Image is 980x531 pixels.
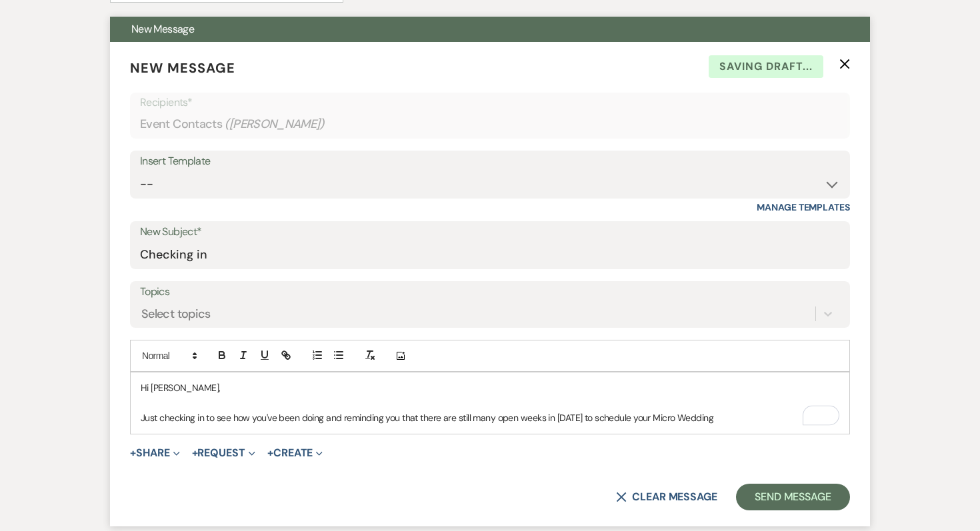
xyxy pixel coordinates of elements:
button: Clear message [616,492,717,502]
p: Just checking in to see how you've been doing and reminding you that there are still many open we... [141,410,839,425]
span: New Message [130,59,235,77]
p: Recipients* [140,94,840,111]
button: Share [130,448,180,458]
div: Event Contacts [140,111,840,137]
span: Saving draft... [709,55,823,78]
p: Hi [PERSON_NAME], [141,380,839,395]
button: Request [192,448,255,458]
span: + [267,448,273,458]
label: New Subject* [140,223,840,242]
div: To enrich screen reader interactions, please activate Accessibility in Grammarly extension settings [131,372,849,433]
span: + [130,448,136,458]
span: New Message [131,22,194,36]
div: Insert Template [140,152,840,171]
span: ( [PERSON_NAME] ) [225,115,325,133]
button: Create [267,448,323,458]
button: Send Message [736,484,850,510]
span: + [192,448,198,458]
a: Manage Templates [757,201,850,213]
div: Select topics [141,305,211,323]
label: Topics [140,282,840,302]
